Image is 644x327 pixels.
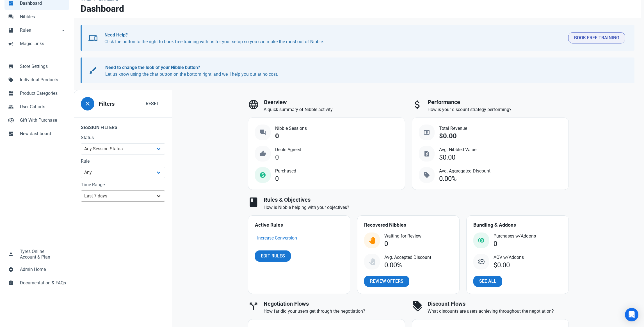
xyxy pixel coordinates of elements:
span: widgets [8,90,14,96]
span: thumb_up [259,150,266,157]
span: control_point_duplicate [8,117,14,123]
img: status_user_offer_accepted.svg [369,258,375,265]
p: Let us know using the chat button on the bottom right, and we'll help you out at no cost. [105,64,620,78]
h1: Dashboard [81,4,124,14]
a: bookRulesarrow_drop_down [4,24,69,37]
span: campaign [8,40,14,46]
span: Documentation & FAQs [20,280,66,286]
div: $0.00 [494,261,510,269]
span: Rules [20,27,60,34]
span: book [8,27,14,33]
span: local_atm [423,129,430,136]
p: How far did your users get through the negotiation? [264,308,405,315]
h3: Negotiation Flows [264,301,405,307]
a: storeStore Settings [4,60,69,73]
div: $0.00 [439,132,457,140]
span: settings [8,266,14,272]
span: devices [88,33,97,42]
span: arrow_drop_down [60,27,66,33]
b: Need to change the look of your Nibble button? [105,65,200,70]
div: 0 [275,132,279,140]
span: people [8,103,14,109]
img: status_user_offer_available.svg [369,237,375,244]
span: book [248,197,259,208]
span: close [84,100,91,107]
div: 0.00% [384,261,402,269]
div: Open Intercom Messenger [625,308,638,321]
b: Need Help? [104,32,128,38]
label: Time Range [81,181,165,188]
label: Rule [81,158,165,165]
span: Total Revenue [439,125,467,132]
span: AOV w/Addons [494,254,524,261]
span: store [8,63,14,69]
a: See All [473,276,502,287]
a: widgetsProduct Categories [4,87,69,100]
a: personTyres OnlineAccount & Plan [4,245,69,263]
p: How is Nibble helping with your objectives? [264,204,569,211]
h3: Filters [99,101,115,107]
span: Purchases w/Addons [494,233,536,240]
a: campaignMagic Links [4,37,69,50]
span: Account & Plan [20,255,50,259]
span: User Cohorts [20,103,66,110]
span: attach_money [412,99,423,110]
a: dashboardNew dashboard [4,127,69,141]
span: Product Categories [20,90,66,97]
a: settingsAdmin Home [4,263,69,276]
span: Waiting for Review [384,233,421,240]
p: A quick summary of Nibble activity [264,106,405,113]
div: $0.00 [439,154,455,161]
a: forumNibbles [4,10,69,24]
span: New dashboard [20,130,66,137]
span: dashboard [8,130,14,136]
span: forum [8,13,14,19]
span: Book Free Training [574,34,619,41]
a: Review Offers [364,276,409,287]
span: Reset [146,100,159,107]
div: 0 [384,240,388,248]
span: Store Settings [20,63,66,70]
span: Magic Links [20,40,66,47]
span: Edit Rules [261,253,285,259]
div: 0.00% [439,175,457,183]
a: sellIndividual Products [4,73,69,87]
img: addon.svg [478,258,485,265]
span: brush [88,66,97,75]
a: Increase Conversion [257,235,297,241]
span: language [248,99,259,110]
h3: Performance [428,99,569,105]
div: 0 [275,154,279,161]
span: Purchased [275,168,296,174]
h4: Recovered Nibbles [364,222,453,228]
span: Admin Home [20,266,66,273]
p: Click the button to the right to book free training with us for your setup so you can make the mo... [104,32,564,45]
span: sell [8,77,14,82]
a: assignmentDocumentation & FAQs [4,276,69,290]
p: How is your discount strategy performing? [428,106,569,113]
span: See All [479,278,496,285]
span: Nibbles [20,13,66,20]
h3: Discount Flows [428,301,569,307]
span: Nibble Sessions [275,125,307,132]
span: Tyres Online [20,248,44,255]
label: Status [81,134,165,141]
a: control_point_duplicateGift With Purchase [4,114,69,127]
span: Individual Products [20,77,66,83]
a: peopleUser Cohorts [4,100,69,114]
button: Book Free Training [568,32,625,43]
h3: Overview [264,99,405,105]
legend: Session Filters [74,117,172,134]
span: Gift With Purchase [20,117,66,124]
span: person [8,251,14,257]
span: Avg. Accepted Discount [384,254,431,261]
span: Deals Agreed [275,146,301,153]
span: discount [412,301,423,312]
span: question_answer [259,129,266,136]
button: close [81,97,94,110]
span: request_quote [423,150,430,157]
span: assignment [8,280,14,285]
div: 0 [275,175,279,183]
h4: Bundling & Addons [473,222,562,228]
span: sell [423,172,430,178]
